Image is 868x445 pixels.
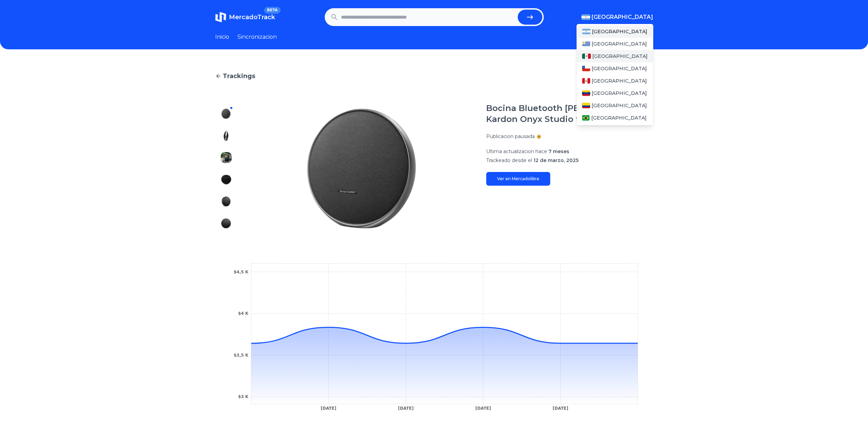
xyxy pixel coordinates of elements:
[576,38,653,50] a: Uruguay[GEOGRAPHIC_DATA]
[264,7,280,14] span: BETA
[582,103,590,108] img: Colombia
[582,78,590,84] img: Peru
[486,172,550,186] a: Ver en Mercadolibre
[475,406,491,411] tspan: [DATE]
[592,28,647,35] span: [GEOGRAPHIC_DATA]
[576,62,653,75] a: Chile[GEOGRAPHIC_DATA]
[592,65,647,72] span: [GEOGRAPHIC_DATA]
[592,40,647,47] span: [GEOGRAPHIC_DATA]
[321,406,336,411] tspan: [DATE]
[221,152,232,163] img: Bocina Bluetooth Harman Kardon Onyx Studio 9 Negro
[592,102,647,109] span: [GEOGRAPHIC_DATA]
[238,394,248,399] tspan: $3 K
[221,218,232,229] img: Bocina Bluetooth Harman Kardon Onyx Studio 9 Negro
[215,12,226,23] img: MercadoTrack
[576,87,653,99] a: Venezuela[GEOGRAPHIC_DATA]
[221,130,232,141] img: Bocina Bluetooth Harman Kardon Onyx Studio 9 Negro
[237,33,277,41] a: Sincronizacion
[221,196,232,207] img: Bocina Bluetooth Harman Kardon Onyx Studio 9 Negro
[592,13,653,21] span: [GEOGRAPHIC_DATA]
[223,71,255,81] span: Trackings
[486,133,535,140] p: Publicacion pausada
[576,99,653,112] a: Colombia[GEOGRAPHIC_DATA]
[251,103,472,234] img: Bocina Bluetooth Harman Kardon Onyx Studio 9 Negro
[582,53,591,59] img: Mexico
[592,90,647,97] span: [GEOGRAPHIC_DATA]
[548,148,569,154] span: 7 meses
[221,108,232,119] img: Bocina Bluetooth Harman Kardon Onyx Studio 9 Negro
[553,406,568,411] tspan: [DATE]
[233,353,248,358] tspan: $3,5 K
[581,14,590,20] img: Argentina
[581,13,653,21] button: [GEOGRAPHIC_DATA]
[576,112,653,124] a: Brasil[GEOGRAPHIC_DATA]
[582,90,590,96] img: Venezuela
[592,53,648,60] span: [GEOGRAPHIC_DATA]
[233,270,248,274] tspan: $4,5 K
[398,406,414,411] tspan: [DATE]
[582,41,590,47] img: Uruguay
[591,114,646,121] span: [GEOGRAPHIC_DATA]
[576,75,653,87] a: Peru[GEOGRAPHIC_DATA]
[582,66,590,71] img: Chile
[533,157,579,163] span: 12 de marzo, 2025
[238,311,248,316] tspan: $4 K
[576,50,653,62] a: Mexico[GEOGRAPHIC_DATA]
[486,103,653,125] h1: Bocina Bluetooth [PERSON_NAME] Kardon Onyx Studio 9 Negro
[592,77,647,84] span: [GEOGRAPHIC_DATA]
[486,157,532,163] span: Trackeado desde el
[576,25,653,38] a: Argentina[GEOGRAPHIC_DATA]
[486,148,547,154] span: Ultima actualizacion hace
[221,174,232,185] img: Bocina Bluetooth Harman Kardon Onyx Studio 9 Negro
[215,12,275,23] a: MercadoTrackBETA
[215,71,653,81] a: Trackings
[582,115,590,121] img: Brasil
[215,33,229,41] a: Inicio
[582,29,591,34] img: Argentina
[229,13,275,21] span: MercadoTrack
